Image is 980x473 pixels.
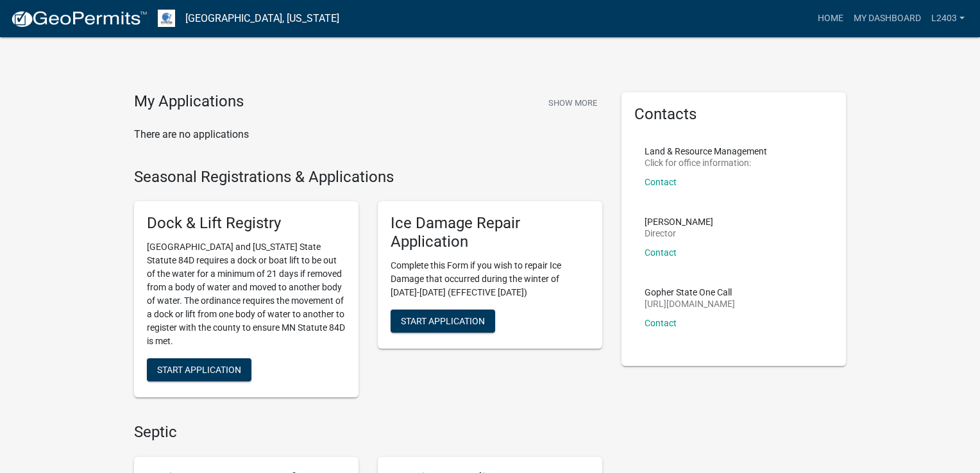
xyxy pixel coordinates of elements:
a: My Dashboard [849,6,926,31]
p: There are no applications [134,127,602,142]
img: Otter Tail County, Minnesota [158,10,175,27]
p: [URL][DOMAIN_NAME] [645,299,735,308]
a: [GEOGRAPHIC_DATA], [US_STATE] [185,8,339,29]
a: Contact [645,247,677,258]
h5: Dock & Lift Registry [147,214,346,233]
p: Complete this Form if you wish to repair Ice Damage that occurred during the winter of [DATE]-[DA... [391,259,589,299]
button: Start Application [147,358,251,381]
p: [GEOGRAPHIC_DATA] and [US_STATE] State Statute 84D requires a dock or boat lift to be out of the ... [147,240,346,348]
a: Home [813,6,849,31]
h5: Ice Damage Repair Application [391,214,589,251]
span: Start Application [401,315,485,326]
a: L2403 [926,6,970,31]
p: Land & Resource Management [645,147,767,156]
a: Contact [645,318,677,328]
p: Click for office information: [645,158,767,167]
h4: Septic [134,423,602,442]
h4: Seasonal Registrations & Applications [134,168,602,187]
h4: My Applications [134,92,244,112]
h5: Contacts [634,105,833,124]
p: Gopher State One Call [645,288,735,297]
a: Contact [645,177,677,187]
p: [PERSON_NAME] [645,217,713,226]
p: Director [645,229,713,238]
button: Show More [543,92,602,113]
button: Start Application [391,310,495,333]
span: Start Application [157,365,241,375]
